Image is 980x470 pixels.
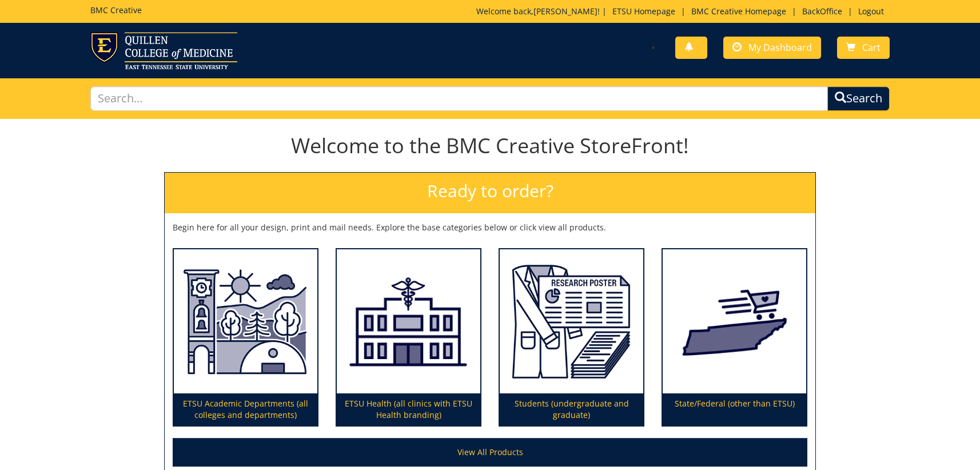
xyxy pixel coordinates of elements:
span: My Dashboard [748,41,812,54]
a: My Dashboard [723,37,821,59]
img: ETSU Academic Departments (all colleges and departments) [174,249,317,394]
a: View All Products [173,438,807,467]
img: ETSU Health (all clinics with ETSU Health branding) [337,249,480,394]
a: ETSU Academic Departments (all colleges and departments) [174,249,317,426]
p: ETSU Academic Departments (all colleges and departments) [174,393,317,425]
p: Begin here for all your design, print and mail needs. Explore the base categories below or click ... [173,222,807,233]
a: [PERSON_NAME] [533,6,597,17]
h5: BMC Creative [90,6,142,14]
p: Students (undergraduate and graduate) [500,393,643,425]
a: Cart [837,37,890,59]
h1: Welcome to the BMC Creative StoreFront! [164,134,816,157]
input: Search... [90,86,828,111]
a: Logout [852,6,890,17]
a: State/Federal (other than ETSU) [663,249,806,426]
a: ETSU Health (all clinics with ETSU Health branding) [337,249,480,426]
a: ETSU Homepage [607,6,681,17]
img: ETSU logo [90,32,237,69]
a: Students (undergraduate and graduate) [500,249,643,426]
a: BMC Creative Homepage [686,6,792,17]
p: ETSU Health (all clinics with ETSU Health branding) [337,393,480,425]
span: Cart [862,41,881,54]
a: BackOffice [796,6,848,17]
p: State/Federal (other than ETSU) [663,393,806,425]
img: State/Federal (other than ETSU) [663,249,806,394]
p: Welcome back, ! | | | | [476,6,890,17]
button: Search [827,86,890,111]
h2: Ready to order? [165,173,815,213]
img: Students (undergraduate and graduate) [500,249,643,394]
